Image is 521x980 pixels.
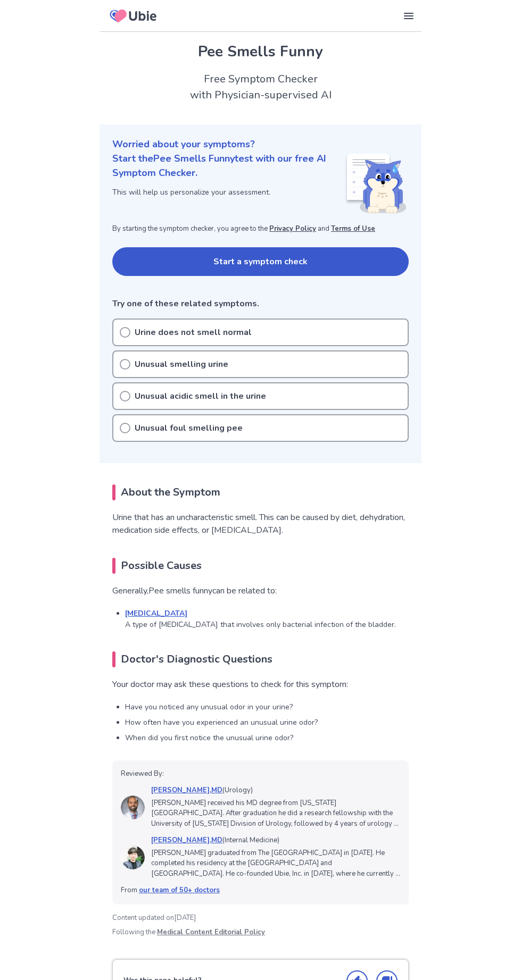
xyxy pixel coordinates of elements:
p: (Urology) [151,785,400,796]
a: our team of 50+ doctors [139,885,220,895]
h2: Possible Causes [112,558,409,574]
p: Generally, Pee smells funny can be related to: [112,584,409,597]
p: [PERSON_NAME] graduated from The [GEOGRAPHIC_DATA] in [DATE]. He completed his residency at the [... [151,848,400,880]
p: Start the Pee Smells Funny test with our free AI Symptom Checker. [112,152,345,180]
a: [MEDICAL_DATA] [125,608,187,618]
p: From [121,885,400,896]
li: When did you first notice the unusual urine odor? [125,732,409,743]
p: By starting the symptom checker, you agree to the and [112,224,409,234]
p: Reviewed By: [121,769,400,780]
p: Unusual smelling urine [135,358,228,371]
p: Urine that has an uncharacteristic smell. This can be caused by diet, dehydration, medication sid... [112,511,409,537]
img: Yoshinori Abe, MD [121,845,145,869]
h1: Pee Smells Funny [112,40,409,63]
h2: About the Symptom [112,484,409,500]
li: Have you noticed any unusual odor in your urine? [125,701,409,713]
li: How often have you experienced an unusual urine odor? [125,717,409,728]
p: (Internal Medicine) [151,835,400,846]
p: Urine does not smell normal [135,326,252,339]
h2: Free Symptom Checker with Physician-supervised AI [100,71,421,103]
p: Content updated on [DATE] [112,913,409,924]
p: A type of [MEDICAL_DATA] that involves only bacterial infection of the bladder. [125,619,409,630]
p: Worried about your symptoms? [112,137,409,152]
a: [PERSON_NAME],MD [151,835,222,845]
h2: Doctor's Diagnostic Questions [112,651,409,667]
a: Terms of Use [331,224,375,233]
p: This will help us personalize your assessment. [112,187,345,198]
p: Your doctor may ask these questions to check for this symptom: [112,678,409,691]
p: Unusual acidic smell in the urine [135,390,266,403]
a: [PERSON_NAME],MD [151,785,222,795]
img: Shiba [345,154,407,213]
p: [PERSON_NAME] received his MD degree from [US_STATE][GEOGRAPHIC_DATA]. After graduation he did a ... [151,798,400,830]
p: Try one of these related symptoms. [112,297,409,310]
p: Unusual foul smelling pee [135,422,243,434]
p: Following the [112,927,409,938]
img: Jason Chandrapal, MD [121,795,145,819]
button: Start a symptom check [112,247,409,276]
a: Privacy Policy [269,224,316,233]
a: Medical Content Editorial Policy [157,927,265,937]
